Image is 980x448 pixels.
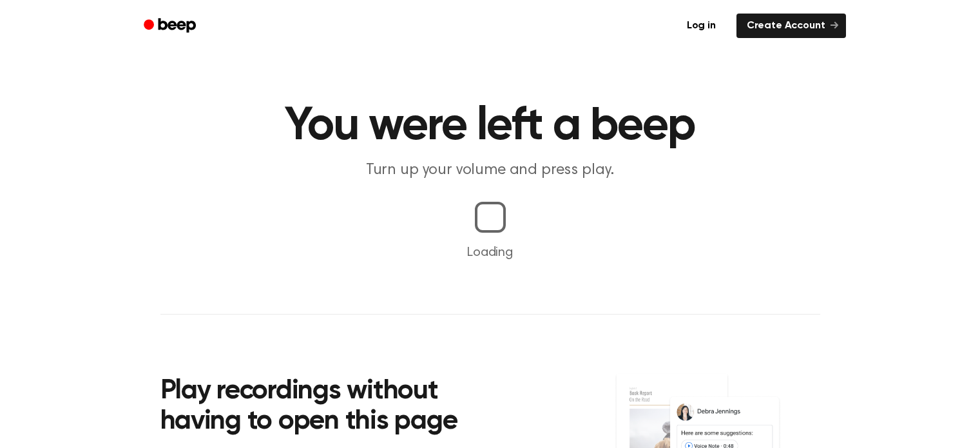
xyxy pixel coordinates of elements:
[160,376,508,438] h2: Play recordings without having to open this page
[736,14,846,38] a: Create Account
[135,14,207,39] a: Beep
[243,160,738,181] p: Turn up your volume and press play.
[160,103,820,150] h1: You were left a beep
[15,243,965,262] p: Loading
[674,11,729,41] a: Log in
